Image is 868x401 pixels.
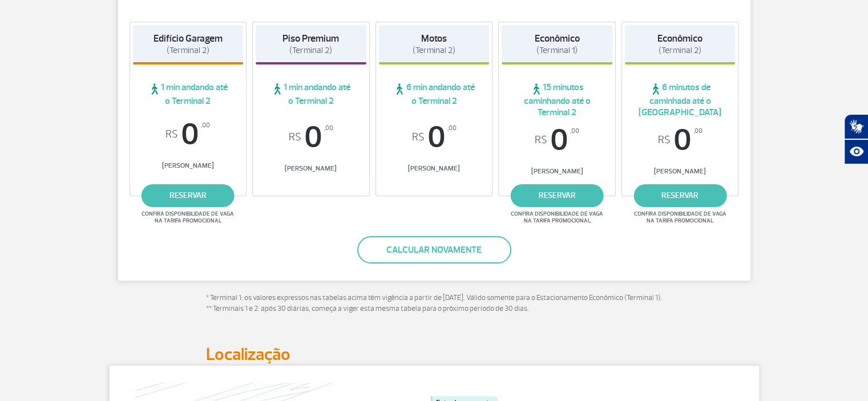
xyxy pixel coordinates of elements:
[502,125,612,156] span: 0
[844,114,868,164] div: Plugin de acessibilidade da Hand Talk.
[201,119,210,132] sup: ,00
[133,161,244,170] span: [PERSON_NAME]
[206,344,663,365] h2: Localização
[142,184,235,207] a: reservar
[659,45,701,56] span: (Terminal 2)
[379,82,490,107] span: 6 min andando até o Terminal 2
[625,167,736,176] span: [PERSON_NAME]
[165,128,178,141] sup: R$
[570,125,579,137] sup: ,00
[282,33,339,44] strong: Piso Premium
[411,131,424,144] sup: R$
[633,184,726,207] a: reservar
[133,82,244,107] span: 1 min andando até o Terminal 2
[536,45,578,56] span: (Terminal 1)
[658,134,671,147] sup: R$
[140,210,236,224] span: Confira disponibilidade de vaga na tarifa promocional
[421,33,447,44] strong: Motos
[256,82,366,107] span: 1 min andando até o Terminal 2
[693,125,703,137] sup: ,00
[509,210,605,224] span: Confira disponibilidade de vaga na tarifa promocional
[289,131,301,144] sup: R$
[256,122,366,153] span: 0
[379,164,490,173] span: [PERSON_NAME]
[502,167,612,176] span: [PERSON_NAME]
[625,125,736,156] span: 0
[511,184,604,207] a: reservar
[379,122,490,153] span: 0
[256,164,366,173] span: [PERSON_NAME]
[167,45,209,56] span: (Terminal 2)
[844,114,868,139] button: Abrir tradutor de língua de sinais.
[357,236,511,264] button: Calcular novamente
[535,33,580,44] strong: Econômico
[625,82,736,118] span: 6 minutos de caminhada até o [GEOGRAPHIC_DATA]
[535,134,547,147] sup: R$
[844,139,868,164] button: Abrir recursos assistivos.
[133,119,244,150] span: 0
[289,45,332,56] span: (Terminal 2)
[154,33,223,44] strong: Edifício Garagem
[502,82,612,118] span: 15 minutos caminhando até o Terminal 2
[657,33,703,44] strong: Econômico
[632,210,728,224] span: Confira disponibilidade de vaga na tarifa promocional
[447,122,456,135] sup: ,00
[206,293,663,315] p: * Terminal 1: os valores expressos nas tabelas acima têm vigência a partir de [DATE]. Válido some...
[413,45,455,56] span: (Terminal 2)
[324,122,333,135] sup: ,00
